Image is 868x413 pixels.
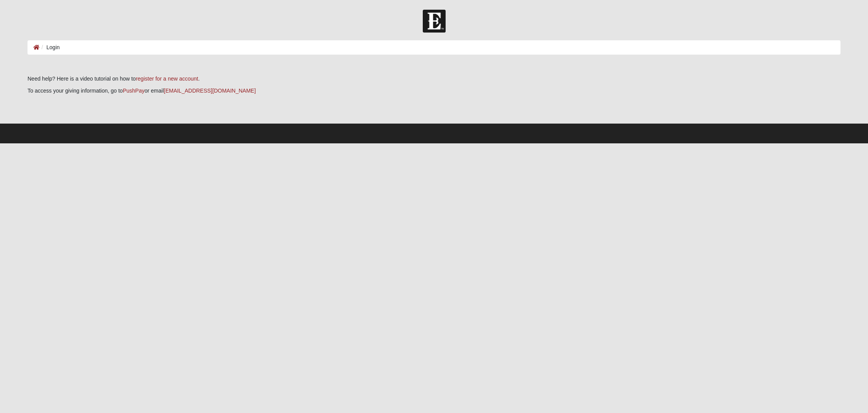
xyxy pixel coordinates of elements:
[136,76,198,82] a: register for a new account
[123,88,145,94] a: PushPay
[28,75,840,83] p: Need help? Here is a video tutorial on how to .
[40,43,60,52] li: Login
[423,10,446,33] img: Church of Eleven22 Logo
[28,87,840,95] p: To access your giving information, go to or email
[164,88,256,94] a: [EMAIL_ADDRESS][DOMAIN_NAME]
